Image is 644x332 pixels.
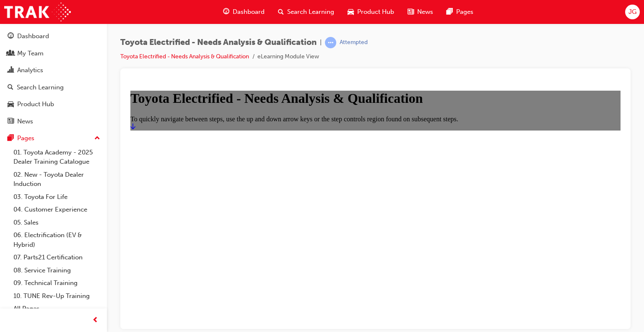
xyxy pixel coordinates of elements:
a: 10. TUNE Rev-Up Training [10,290,104,303]
a: Product Hub [3,97,104,112]
span: search-icon [8,84,13,91]
span: | [320,38,322,47]
li: eLearning Module View [257,52,319,62]
a: 05. Sales [10,216,104,229]
div: Analytics [17,65,43,75]
button: Pages [3,131,104,146]
a: car-iconProduct Hub [341,3,401,21]
span: Search Learning [287,7,334,17]
a: guage-iconDashboard [216,3,271,21]
span: chart-icon [8,67,14,74]
span: prev-icon [92,315,99,326]
a: Search Learning [3,80,104,95]
a: Toyota Electrified - Needs Analysis & Qualification [120,53,249,60]
span: car-icon [348,7,354,17]
span: up-icon [94,133,100,144]
a: 07. Parts21 Certification [10,251,104,264]
div: Pages [17,133,34,143]
div: To quickly navigate between steps, use the up and down arrow keys or the step controls region fou... [3,34,493,41]
span: news-icon [8,118,14,125]
a: Analytics [3,63,104,78]
a: All Pages [10,302,104,315]
span: Toyota Electrified - Needs Analysis & Qualification [120,38,317,47]
span: JG [628,7,636,17]
span: Pages [456,7,473,17]
span: pages-icon [8,135,14,142]
span: guage-icon [8,33,14,40]
a: 03. Toyota For Life [10,191,104,204]
span: guage-icon [223,7,229,17]
span: News [417,7,433,17]
span: car-icon [8,101,14,108]
div: News [17,117,33,126]
h1: Toyota Electrified - Needs Analysis & Qualification [3,9,493,24]
div: Product Hub [17,99,54,109]
a: news-iconNews [401,3,440,21]
button: DashboardMy TeamAnalyticsSearch LearningProduct HubNews [3,27,104,131]
a: 02. New - Toyota Dealer Induction [10,168,104,191]
a: pages-iconPages [440,3,480,21]
div: My Team [17,49,44,58]
span: search-icon [278,7,284,17]
span: learningRecordVerb_ATTEMPT-icon [325,37,336,48]
a: 04. Customer Experience [10,203,104,216]
a: Dashboard [3,29,104,44]
div: Search Learning [17,83,64,92]
a: 09. Technical Training [10,277,104,290]
span: pages-icon [447,7,453,17]
a: 08. Service Training [10,264,104,277]
span: Product Hub [357,7,394,17]
span: news-icon [408,7,414,17]
div: Attempted [340,39,368,47]
a: search-iconSearch Learning [271,3,341,21]
a: My Team [3,46,104,61]
button: JG [625,5,640,19]
div: Dashboard [17,31,49,41]
a: 06. Electrification (EV & Hybrid) [10,229,104,251]
span: people-icon [8,50,14,58]
img: Trak [4,3,71,21]
a: 01. Toyota Academy - 2025 Dealer Training Catalogue [10,146,104,168]
span: Dashboard [233,7,265,17]
a: News [3,114,104,129]
a: Start [3,41,8,48]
